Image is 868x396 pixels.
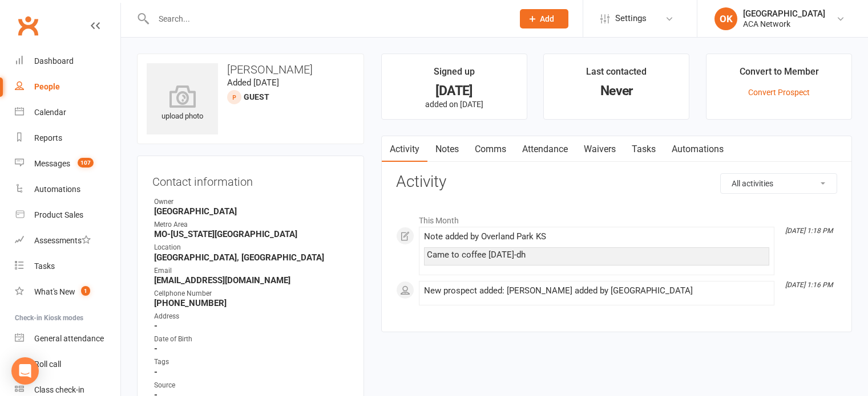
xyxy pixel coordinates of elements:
i: [DATE] 1:16 PM [785,281,833,289]
div: Reports [34,133,62,142]
span: 107 [78,158,94,168]
div: Convert to Member [740,64,819,85]
div: Open Intercom Messenger [11,357,39,385]
a: Attendance [514,136,576,162]
div: Assessments [34,236,91,245]
strong: - [154,344,349,354]
div: Calendar [34,108,66,117]
div: Owner [154,197,349,207]
div: Tasks [34,262,55,271]
strong: - [154,321,349,331]
div: upload photo [147,85,218,123]
a: Messages 107 [15,151,120,177]
a: General attendance kiosk mode [15,326,120,352]
span: Settings [615,6,647,31]
a: Notes [427,136,467,162]
div: Source [154,380,349,391]
div: People [34,82,60,91]
div: [GEOGRAPHIC_DATA] [743,9,825,19]
span: Add [540,14,554,23]
a: Activity [382,136,427,162]
div: What's New [34,287,75,296]
button: Add [520,9,568,28]
div: General attendance [34,334,104,343]
a: Product Sales [15,202,120,228]
h3: [PERSON_NAME] [147,63,354,76]
h3: Contact information [152,171,349,188]
a: Dashboard [15,48,120,74]
a: Tasks [624,136,664,162]
div: Came to coffee [DATE]-dh [427,250,766,260]
a: Automations [15,177,120,202]
a: Reports [15,125,120,151]
a: Convert Prospect [748,88,810,97]
div: Product Sales [34,210,83,219]
div: Tags [154,357,349,368]
div: Cellphone Number [154,288,349,299]
div: Never [554,85,679,97]
div: Location [154,242,349,253]
a: Comms [467,136,514,162]
div: [DATE] [392,85,516,97]
a: Clubworx [14,11,42,40]
div: Automations [34,185,80,194]
strong: - [154,367,349,377]
div: ACA Network [743,19,825,29]
input: Search... [150,11,505,27]
li: This Month [396,209,837,227]
div: Signed up [434,64,475,85]
strong: [GEOGRAPHIC_DATA] [154,206,349,217]
div: Dashboard [34,56,74,66]
div: Metro Area [154,219,349,230]
strong: [EMAIL_ADDRESS][DOMAIN_NAME] [154,275,349,285]
div: Date of Birth [154,334,349,345]
a: What's New1 [15,279,120,305]
strong: [PHONE_NUMBER] [154,298,349,308]
strong: [GEOGRAPHIC_DATA], [GEOGRAPHIC_DATA] [154,252,349,263]
a: Assessments [15,228,120,254]
div: OK [714,7,737,30]
div: Address [154,311,349,322]
i: [DATE] 1:18 PM [785,227,833,235]
a: Roll call [15,352,120,377]
div: Class check-in [34,385,84,394]
div: Email [154,266,349,276]
span: 1 [81,286,90,296]
h3: Activity [396,173,837,191]
a: Waivers [576,136,624,162]
a: Calendar [15,100,120,125]
time: Added [DATE] [227,77,279,88]
a: People [15,74,120,100]
div: Note added by Overland Park KS [424,232,769,242]
div: New prospect added: [PERSON_NAME] added by [GEOGRAPHIC_DATA] [424,286,769,296]
strong: MO-[US_STATE][GEOGRAPHIC_DATA] [154,229,349,239]
a: Automations [664,136,732,162]
div: Last contacted [586,64,647,85]
span: Guest [244,92,269,101]
a: Tasks [15,254,120,279]
p: added on [DATE] [392,100,516,109]
div: Messages [34,159,70,168]
div: Roll call [34,360,61,369]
